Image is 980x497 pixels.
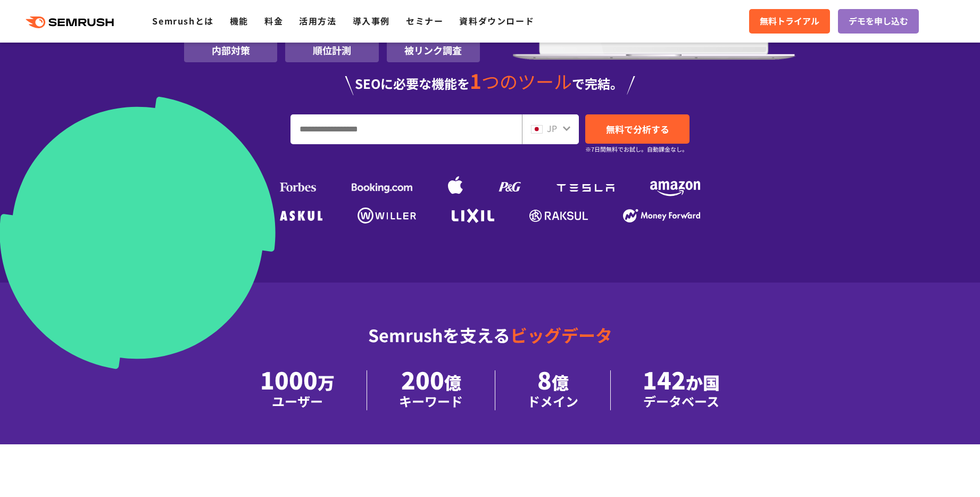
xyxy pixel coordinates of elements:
[152,14,213,27] a: Semrushとは
[285,38,378,62] li: 順位計測
[184,71,796,95] div: SEOに必要な機能を
[510,322,612,347] span: ビッグデータ
[572,74,623,93] span: で完結。
[760,14,819,28] span: 無料トライアル
[585,144,688,154] small: ※7日間無料でお試し。自動課金なし。
[444,370,461,394] span: 億
[184,38,277,62] li: 内部対策
[481,68,572,94] span: つのツール
[184,317,796,370] div: Semrushを支える
[849,14,908,28] span: デモを申し込む
[686,370,720,394] span: か国
[470,66,481,95] span: 1
[643,392,720,410] div: データベース
[606,122,669,136] span: 無料で分析する
[353,14,390,27] a: 導入事例
[230,14,248,27] a: 機能
[291,115,521,144] input: URL、キーワードを入力してください
[552,370,569,394] span: 億
[399,392,463,410] div: キーワード
[495,370,611,410] li: 8
[264,14,283,27] a: 料金
[299,14,336,27] a: 活用方法
[547,122,557,135] span: JP
[611,370,752,410] li: 142
[406,14,443,27] a: セミナー
[527,392,578,410] div: ドメイン
[459,14,534,27] a: 資料ダウンロード
[838,9,919,34] a: デモを申し込む
[367,370,495,410] li: 200
[749,9,830,34] a: 無料トライアル
[387,38,480,62] li: 被リンク調査
[585,114,690,144] a: 無料で分析する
